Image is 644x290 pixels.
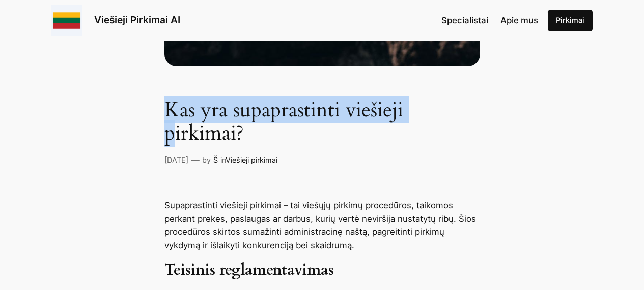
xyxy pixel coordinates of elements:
a: Viešieji pirkimai [226,155,277,164]
a: [DATE] [164,155,188,164]
strong: Teisinis reglamentavimas [164,260,334,280]
a: Apie mus [500,14,538,27]
span: Specialistai [441,15,488,25]
p: — [191,153,200,167]
a: Pirkimai [548,10,593,31]
a: Specialistai [441,14,488,27]
h1: Kas yra supaprastinti viešieji pirkimai? [164,98,480,145]
span: Apie mus [500,15,538,25]
p: by [202,154,211,166]
span: in [220,155,226,164]
a: Viešieji Pirkimai AI [94,14,180,26]
img: Viešieji pirkimai logo [51,5,82,36]
a: Š [213,155,218,164]
nav: Navigation [441,14,538,27]
p: Supaprastinti viešieji pirkimai – tai viešųjų pirkimų procedūros, taikomos perkant prekes, paslau... [164,199,480,252]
